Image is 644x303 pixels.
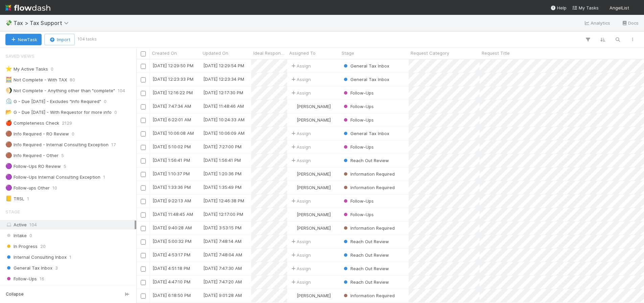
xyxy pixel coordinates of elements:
span: 80 [70,76,75,84]
span: 🧮 [5,77,12,82]
span: [PERSON_NAME] [297,225,331,231]
div: [DATE] 10:24:33 AM [203,116,245,123]
input: Toggle Row Selected [141,280,146,285]
div: Info Required - Internal Consulting Exception [5,141,109,149]
div: Follow-Ups [342,211,374,218]
span: 104 [29,222,37,227]
span: 0 [104,97,107,106]
span: 🟤 [5,152,12,158]
div: [DATE] 5:00:32 PM [153,238,191,245]
span: [PERSON_NAME] [297,104,331,109]
div: Assign [290,252,311,258]
input: Toggle Row Selected [141,239,146,245]
input: Toggle Row Selected [141,185,146,191]
img: avatar_7ba8ec58-bd0f-432b-b5d2-ae377bfaef52.png [290,171,296,177]
span: 17 [111,141,116,149]
span: ⏲️ [5,98,12,104]
span: 🟣 [5,185,12,191]
div: Completeness Check [5,119,59,127]
input: Toggle Row Selected [141,91,146,96]
span: Reach Out Review [342,239,389,244]
div: [DATE] 11:48:46 AM [203,103,244,109]
span: Assign [290,279,311,285]
span: 20 [40,242,46,251]
span: Request Category [411,50,449,56]
span: Internal Consulting Inbox [5,253,67,261]
span: [PERSON_NAME] [297,293,331,298]
span: 1 [27,195,29,203]
input: Toggle Row Selected [141,145,146,150]
div: [DATE] 10:06:09 AM [203,130,245,136]
input: Toggle Row Selected [141,104,146,109]
span: Information Required [342,185,395,190]
img: avatar_d45d11ee-0024-4901-936f-9df0a9cc3b4e.png [290,104,296,109]
input: Toggle Row Selected [141,158,146,163]
div: Reach Out Review [342,252,389,258]
span: ⭐ [5,66,12,72]
div: [DATE] 4:51:18 PM [153,265,190,272]
span: Assigned To [289,50,316,56]
span: Follow-Ups [342,198,374,204]
div: [DATE] 11:48:45 AM [153,211,193,218]
div: [PERSON_NAME] [290,103,331,110]
div: G - Due [DATE] - With Requestor for more info [5,108,112,117]
small: 104 tasks [77,36,97,42]
span: 1 [103,173,105,181]
input: Toggle Row Selected [141,118,146,123]
div: [PERSON_NAME] [290,225,331,231]
span: Stage [5,205,20,219]
span: 📒 [5,196,12,201]
div: [DATE] 7:48:14 AM [203,238,241,245]
span: Stage [342,50,354,56]
img: logo-inverted-e16ddd16eac7371096b0.svg [5,2,50,14]
span: Ideal Response Date [253,50,285,56]
span: [PERSON_NAME] [297,171,331,177]
input: Toggle Row Selected [141,172,146,177]
span: Assign [290,90,311,96]
span: Follow-Ups [342,90,374,96]
div: TRSL [5,195,24,203]
span: Assign [290,76,311,83]
span: Follow-Ups [342,117,374,123]
div: [DATE] 1:56:41 PM [203,157,241,163]
div: [DATE] 12:23:33 PM [153,76,193,82]
div: My Active Tasks [5,65,48,73]
input: Toggle Row Selected [141,253,146,258]
img: avatar_d45d11ee-0024-4901-936f-9df0a9cc3b4e.png [290,117,296,123]
div: Assign [290,265,311,272]
span: 🟤 [5,142,12,147]
div: Reach Out Review [342,279,389,285]
span: AngelList [609,5,629,10]
div: [DATE] 12:17:30 PM [203,89,243,96]
span: Reach Out Review [342,252,389,258]
div: [DATE] 6:22:01 AM [153,116,191,123]
div: [DATE] 9:22:13 AM [153,197,191,204]
span: Created On [152,50,177,56]
div: Reach Out Review [342,238,389,245]
span: Collapse [6,291,24,297]
div: Assign [290,198,311,204]
div: Info Required - Other [5,151,59,160]
span: Assign [290,144,311,150]
span: 1 [69,253,71,261]
div: [PERSON_NAME] [290,292,331,299]
span: Request Title [482,50,510,56]
div: Assign [290,130,311,137]
a: Docs [621,19,639,27]
input: Toggle Row Selected [141,131,146,136]
span: 📂 [5,109,12,115]
span: 5 [64,162,66,171]
span: Information Required [342,171,395,177]
span: Information Required [342,293,395,298]
div: Reach Out Review [342,265,389,272]
span: 0 [51,65,53,73]
div: Information Required [342,292,395,299]
div: Help [550,4,567,11]
input: Toggle Row Selected [141,199,146,204]
div: Follow-Ups [342,90,374,96]
input: Toggle Row Selected [141,212,146,218]
div: [DATE] 9:01:28 AM [203,292,242,299]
